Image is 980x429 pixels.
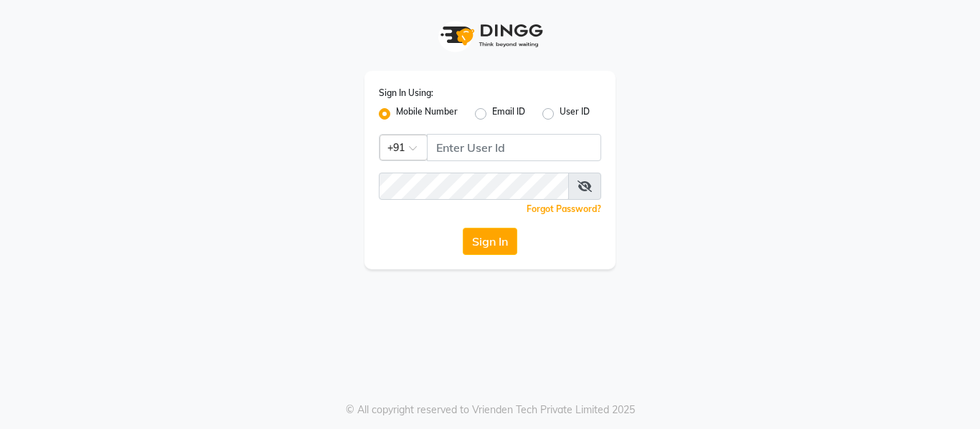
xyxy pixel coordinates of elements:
[560,105,590,122] label: User ID
[379,87,433,100] label: Sign In Using:
[463,228,517,255] button: Sign In
[527,203,601,214] a: Forgot Password?
[427,134,601,161] input: Username
[379,173,569,200] input: Username
[396,105,458,122] label: Mobile Number
[433,14,547,57] img: logo1.svg
[492,105,525,122] label: Email ID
